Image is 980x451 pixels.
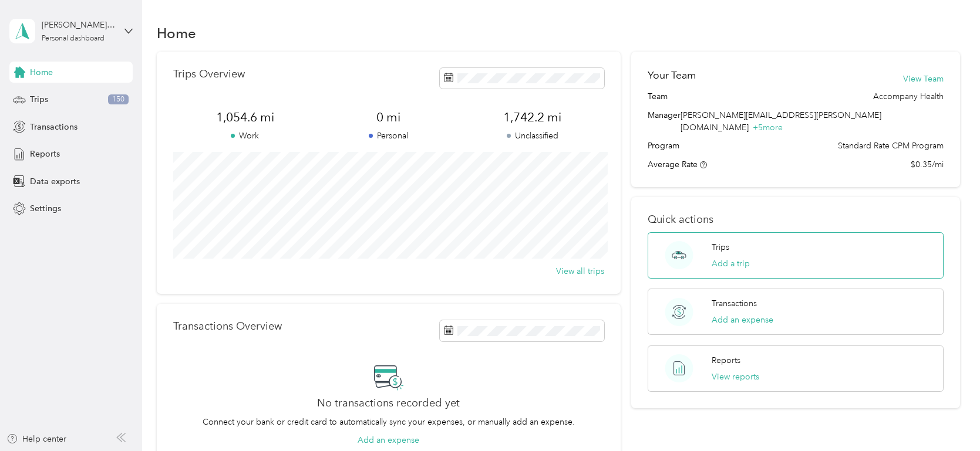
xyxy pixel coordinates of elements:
[712,257,750,270] button: Add a trip
[712,371,759,383] button: View reports
[460,109,604,126] span: 1,742.2 mi
[681,110,881,133] span: [PERSON_NAME][EMAIL_ADDRESS][PERSON_NAME][DOMAIN_NAME]
[358,434,419,446] button: Add an expense
[30,121,78,133] span: Transactions
[648,109,681,134] span: Manager
[173,130,317,142] p: Work
[173,68,245,80] p: Trips Overview
[30,66,53,79] span: Home
[203,416,575,428] p: Connect your bank or credit card to automatically sync your expenses, or manually add an expense.
[648,160,698,169] span: Average Rate
[30,202,61,215] span: Settings
[6,433,66,445] button: Help center
[30,93,48,106] span: Trips
[108,94,129,105] span: 150
[42,19,115,31] div: [PERSON_NAME][EMAIL_ADDRESS][PERSON_NAME][DOMAIN_NAME]
[914,385,980,451] iframe: Everlance-gr Chat Button Frame
[712,241,729,253] p: Trips
[157,27,196,39] h1: Home
[317,109,461,126] span: 0 mi
[317,397,460,409] h2: No transactions recorded yet
[648,213,944,226] p: Quick actions
[712,314,773,326] button: Add an expense
[42,35,105,42] div: Personal dashboard
[712,354,740,367] p: Reports
[838,140,944,152] span: Standard Rate CPM Program
[30,175,80,188] span: Data exports
[712,297,757,310] p: Transactions
[317,130,461,142] p: Personal
[873,90,944,103] span: Accompany Health
[753,123,783,133] span: + 5 more
[911,158,944,171] span: $0.35/mi
[460,130,604,142] p: Unclassified
[173,109,317,126] span: 1,054.6 mi
[173,320,282,333] p: Transactions Overview
[556,265,604,277] button: View all trips
[30,148,60,160] span: Reports
[648,90,668,103] span: Team
[648,68,696,83] h2: Your Team
[903,73,944,85] button: View Team
[648,140,679,152] span: Program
